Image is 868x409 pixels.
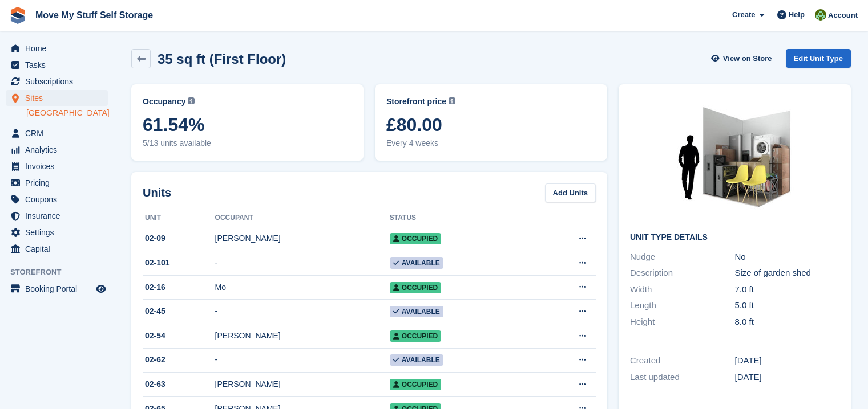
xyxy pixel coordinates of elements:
[786,49,851,68] a: Edit Unit Type
[25,158,94,174] span: Invoices
[143,305,215,317] div: 02-45
[390,209,532,227] th: Status
[143,232,215,244] div: 02-09
[215,251,390,276] td: -
[386,137,596,149] span: Every 4 weeks
[6,281,108,297] a: menu
[735,371,840,384] div: [DATE]
[735,283,840,296] div: 7.0 ft
[25,73,94,89] span: Subscriptions
[390,330,441,342] span: Occupied
[545,183,596,202] a: Add Units
[390,306,443,317] span: Available
[735,354,840,367] div: [DATE]
[6,90,108,106] a: menu
[630,299,735,312] div: Length
[215,209,390,227] th: Occupant
[25,191,94,207] span: Coupons
[723,53,772,64] span: View on Store
[143,378,215,390] div: 02-63
[630,283,735,296] div: Width
[6,125,108,141] a: menu
[630,316,735,329] div: Height
[25,90,94,106] span: Sites
[143,209,215,227] th: Unit
[25,175,94,191] span: Pricing
[390,379,441,390] span: Occupied
[31,6,158,24] a: Move My Stuff Self Storage
[735,316,840,329] div: 8.0 ft
[789,9,805,21] span: Help
[815,9,826,21] img: Joel Booth
[710,49,777,68] a: View on Store
[732,9,755,21] span: Create
[143,330,215,342] div: 02-54
[386,114,596,135] span: £80.00
[630,354,735,367] div: Created
[6,73,108,89] a: menu
[215,281,390,293] div: Mo
[6,57,108,73] a: menu
[25,241,94,257] span: Capital
[390,354,443,366] span: Available
[6,175,108,191] a: menu
[6,191,108,207] a: menu
[25,125,94,141] span: CRM
[25,281,94,297] span: Booking Portal
[215,348,390,373] td: -
[188,97,195,104] img: icon-info-grey-7440780725fd019a000dd9b08b2336e03edf1995a4989e88bcd33f0948082b44.svg
[6,40,108,56] a: menu
[143,96,185,108] span: Occupancy
[143,137,352,149] span: 5/13 units available
[143,354,215,366] div: 02-62
[215,330,390,342] div: [PERSON_NAME]
[630,251,735,264] div: Nudge
[630,267,735,280] div: Description
[649,96,821,224] img: 35-sqft-unit.jpg
[6,241,108,257] a: menu
[6,158,108,174] a: menu
[26,108,108,118] a: [GEOGRAPHIC_DATA]
[215,300,390,324] td: -
[6,142,108,158] a: menu
[9,7,26,24] img: stora-icon-8386f47178a22dfd0bd8f6a31ec36ba5ce8667c1dd55bd0f319d3a0aa187defe.svg
[158,51,286,67] h2: 35 sq ft (First Floor)
[25,224,94,240] span: Settings
[828,10,858,21] span: Account
[143,281,215,293] div: 02-16
[25,57,94,73] span: Tasks
[215,232,390,244] div: [PERSON_NAME]
[735,299,840,312] div: 5.0 ft
[25,142,94,158] span: Analytics
[143,257,215,269] div: 02-101
[6,208,108,224] a: menu
[735,267,840,280] div: Size of garden shed
[390,257,443,269] span: Available
[386,96,446,108] span: Storefront price
[390,233,441,244] span: Occupied
[735,251,840,264] div: No
[10,267,114,278] span: Storefront
[143,114,352,135] span: 61.54%
[143,184,171,201] h2: Units
[630,371,735,384] div: Last updated
[25,208,94,224] span: Insurance
[449,97,455,104] img: icon-info-grey-7440780725fd019a000dd9b08b2336e03edf1995a4989e88bcd33f0948082b44.svg
[390,282,441,293] span: Occupied
[94,282,108,296] a: Preview store
[25,40,94,56] span: Home
[215,378,390,390] div: [PERSON_NAME]
[6,224,108,240] a: menu
[630,233,839,242] h2: Unit Type details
